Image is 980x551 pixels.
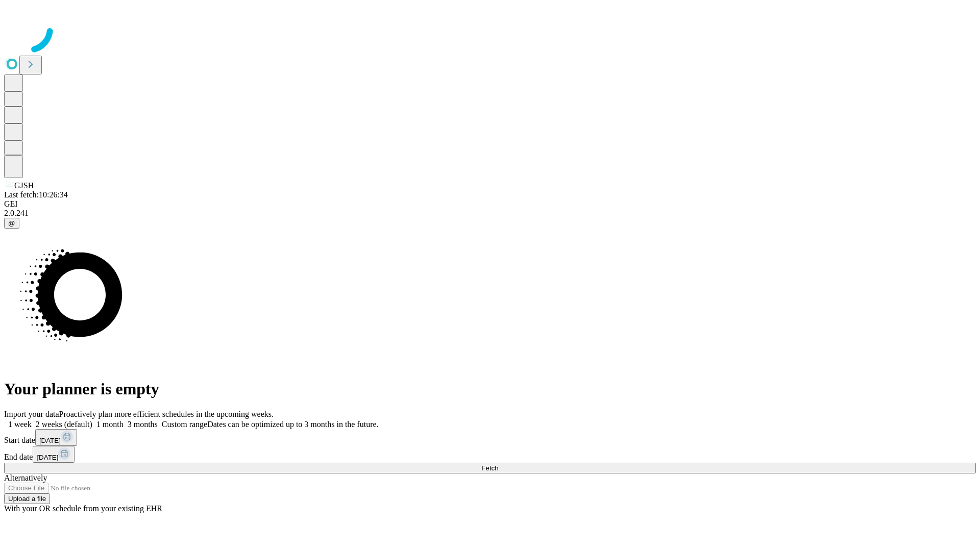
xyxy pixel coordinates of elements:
[96,420,124,429] span: 1 month
[162,420,207,429] span: Custom range
[4,504,162,513] span: With your OR schedule from your existing EHR
[8,219,15,227] span: @
[35,429,77,446] button: [DATE]
[4,218,19,229] button: @
[128,420,158,429] span: 3 months
[39,437,61,444] span: [DATE]
[4,463,976,473] button: Fetch
[4,429,976,446] div: Start date
[207,420,378,429] span: Dates can be optimized up to 3 months in the future.
[4,410,59,418] span: Import your data
[33,446,75,463] button: [DATE]
[36,420,92,429] span: 2 weeks (default)
[37,454,58,461] span: [DATE]
[481,464,498,472] span: Fetch
[4,199,976,209] div: GEI
[59,410,274,418] span: Proactively plan more efficient schedules in the upcoming weeks.
[8,420,32,429] span: 1 week
[4,380,976,398] h1: Your planner is empty
[4,209,976,218] div: 2.0.241
[4,446,976,463] div: End date
[4,493,50,504] button: Upload a file
[4,190,68,199] span: Last fetch: 10:26:34
[14,181,34,190] span: GJSH
[4,473,47,482] span: Alternatively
